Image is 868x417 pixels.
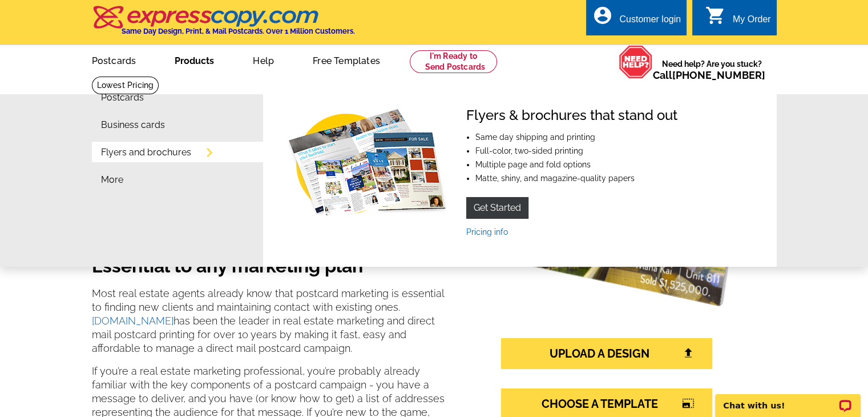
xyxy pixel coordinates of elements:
[92,255,448,282] h2: Essential to any marketing plan
[682,398,695,408] i: photo_size_select_large
[101,121,165,130] a: Business cards
[475,161,677,169] li: Multiple page and fold options
[294,46,398,73] a: Free Templates
[92,14,355,35] a: Same Day Design, Print, & Mail Postcards. Over 1 Million Customers.
[619,14,681,30] div: Customer login
[101,148,191,157] a: Flyers and brochures
[705,13,771,27] a: shopping_cart My Order
[101,175,123,185] a: More
[672,69,765,81] a: [PHONE_NUMBER]
[592,13,681,27] a: account_circle Customer login
[284,107,448,222] img: Flyers & brochures that stand out
[466,197,528,219] a: Get Started
[466,227,508,236] a: Pricing info
[475,174,677,182] li: Matte, shiny, and magazine-quality papers
[619,45,653,79] img: help
[708,381,868,417] iframe: LiveChat chat widget
[101,93,144,102] a: Postcards
[501,338,712,369] a: UPLOAD A DESIGN
[653,58,771,81] span: Need help? Are you stuck?
[92,287,448,355] p: Most real estate agents already know that postcard marketing is essential to finding new clients ...
[705,5,726,26] i: shopping_cart
[122,27,355,35] h4: Same Day Design, Print, & Mail Postcards. Over 1 Million Customers.
[475,133,677,141] li: Same day shipping and printing
[74,46,155,73] a: Postcards
[92,315,173,327] a: [DOMAIN_NAME]
[156,46,232,73] a: Products
[592,5,612,26] i: account_circle
[466,107,677,124] h4: Flyers & brochures that stand out
[653,69,765,81] span: Call
[475,147,677,155] li: Full-color, two-sided printing
[235,46,292,73] a: Help
[733,14,771,30] div: My Order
